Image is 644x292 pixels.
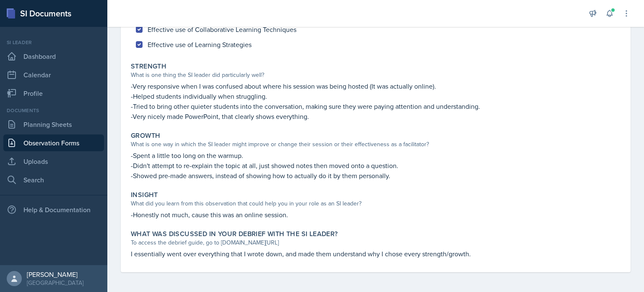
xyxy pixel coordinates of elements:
div: [PERSON_NAME] [27,270,83,279]
div: Si leader [3,39,104,46]
p: -Honestly not much, cause this was an online session. [131,210,621,220]
div: Documents [3,107,104,114]
p: I essentially went over everything that I wrote down, and made them understand why I chose every ... [131,249,621,259]
div: What is one thing the SI leader did particularly well? [131,71,621,79]
a: Profile [3,85,104,102]
p: -Spent a little too long on the warmup. [131,150,621,160]
label: Insight [131,191,158,199]
p: -Helped students individually when struggling. [131,91,621,101]
a: Uploads [3,153,104,170]
div: [GEOGRAPHIC_DATA] [27,279,83,287]
p: -Tried to bring other quieter students into the conversation, making sure they were paying attent... [131,101,621,111]
label: What was discussed in your debrief with the SI Leader? [131,230,338,238]
p: -Showed pre-made answers, instead of showing how to actually do it by them personally. [131,171,621,181]
div: To access the debrief guide, go to [DOMAIN_NAME][URL] [131,238,621,247]
label: Strength [131,62,166,71]
a: Planning Sheets [3,116,104,133]
label: Growth [131,132,160,140]
a: Dashboard [3,48,104,65]
p: -Didn't attempt to re-explain the topic at all, just showed notes then moved onto a question. [131,160,621,171]
a: Calendar [3,66,104,83]
div: What did you learn from this observation that could help you in your role as an SI leader? [131,199,621,208]
a: Search [3,171,104,188]
a: Observation Forms [3,134,104,151]
p: -Very nicely made PowerPoint, that clearly shows everything. [131,111,621,121]
div: Help & Documentation [3,201,104,218]
div: What is one way in which the SI leader might improve or change their session or their effectivene... [131,140,621,149]
p: -Very responsive when I was confused about where his session was being hosted (It was actually on... [131,81,621,91]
